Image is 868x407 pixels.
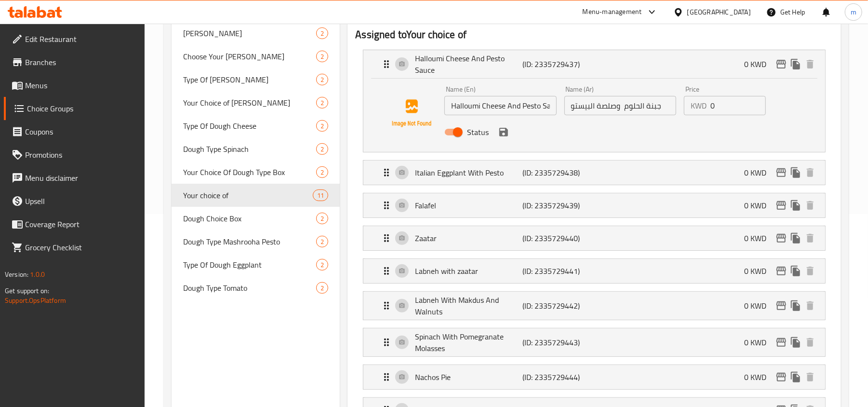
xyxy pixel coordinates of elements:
div: Choose Your [PERSON_NAME]2 [172,45,340,68]
button: delete [803,264,817,278]
span: Coverage Report [25,218,137,230]
a: Promotions [4,143,145,166]
span: Your Choice Of Dough Type Box [183,166,316,178]
p: Falafel [415,200,522,211]
div: Menu-management [583,6,642,18]
p: (ID: 2335729439) [523,200,595,211]
div: Choices [316,51,328,62]
p: (ID: 2335729441) [523,265,595,277]
span: Branches [25,56,137,68]
button: delete [803,231,817,245]
span: Choose Your [PERSON_NAME] [183,51,316,62]
p: 0 KWD [744,265,774,277]
p: Halloumi Cheese And Pesto Sauce [415,53,522,76]
span: Type Of [PERSON_NAME] [183,74,316,85]
span: 2 [317,214,328,223]
p: (ID: 2335729443) [523,337,595,348]
span: Coupons [25,126,137,137]
span: m [851,7,856,17]
a: Support.OpsPlatform [5,294,66,307]
span: Dough Type Tomato [183,282,316,294]
span: Menus [25,80,137,91]
p: (ID: 2335729438) [523,167,595,178]
div: Choices [316,143,328,155]
span: 2 [317,168,328,177]
a: Upsell [4,190,145,213]
p: Labneh with zaatar [415,265,522,277]
span: Get support on: [5,285,49,297]
span: 2 [317,145,328,154]
div: Dough Choice Box2 [172,207,340,230]
span: Type Of Dough Cheese [183,120,316,132]
span: Type Of Dough Eggplant [183,259,316,271]
div: Expand [363,328,825,356]
button: duplicate [788,370,803,384]
div: Expand [363,193,825,217]
button: edit [774,298,788,313]
span: Dough Type Spinach [183,143,316,155]
button: delete [803,298,817,313]
span: Your Choice of [PERSON_NAME] [183,97,316,109]
li: Expand [355,361,833,393]
li: Expand [355,222,833,255]
li: Expand [355,287,833,324]
input: Enter name Ar [564,96,676,115]
p: (ID: 2335729440) [523,232,595,244]
a: Coverage Report [4,213,145,236]
a: Choice Groups [4,97,145,120]
div: Choices [316,74,328,85]
button: duplicate [788,165,803,180]
h2: Assigned to Your choice of [355,27,833,42]
li: Expand [355,156,833,189]
div: Choices [316,166,328,178]
div: Choices [316,259,328,271]
button: duplicate [788,298,803,313]
button: edit [774,231,788,245]
div: Type Of Dough Cheese2 [172,114,340,137]
div: Your Choice of [PERSON_NAME]2 [172,91,340,114]
span: Menu disclaimer [25,172,137,184]
div: Choices [316,27,328,39]
p: (ID: 2335729444) [523,371,595,383]
span: 11 [313,191,328,200]
li: Expand [355,324,833,361]
div: Your choice of11 [172,184,340,207]
button: edit [774,165,788,180]
button: edit [774,57,788,71]
button: duplicate [788,335,803,350]
a: Edit Restaurant [4,27,145,51]
span: Dough Choice Box [183,213,316,224]
span: 2 [317,75,328,84]
span: Status [467,126,489,138]
button: delete [803,198,817,213]
button: edit [774,370,788,384]
input: Enter name En [444,96,556,115]
div: Dough Type Spinach2 [172,137,340,161]
p: 0 KWD [744,232,774,244]
p: Italian Eggplant With Pesto [415,167,522,178]
div: Dough Type Tomato2 [172,276,340,299]
span: 2 [317,29,328,38]
p: 0 KWD [744,300,774,312]
span: 2 [317,237,328,246]
p: 0 KWD [744,337,774,348]
div: [PERSON_NAME]2 [172,22,340,45]
span: 2 [317,284,328,293]
div: Expand [363,161,825,185]
li: Expand [355,189,833,222]
div: Choices [316,213,328,224]
div: Expand [363,259,825,283]
button: edit [774,335,788,350]
button: delete [803,335,817,350]
div: Type Of Dough Eggplant2 [172,253,340,276]
span: [PERSON_NAME] [183,27,316,39]
div: Type Of [PERSON_NAME]2 [172,68,340,91]
input: Please enter price [710,96,766,115]
span: 2 [317,52,328,61]
span: Edit Restaurant [25,33,137,45]
div: Expand [363,292,825,320]
span: Version: [5,268,28,281]
div: [GEOGRAPHIC_DATA] [687,7,751,17]
p: 0 KWD [744,167,774,178]
img: Halloumi Cheese And Pesto Sauce [381,82,442,144]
